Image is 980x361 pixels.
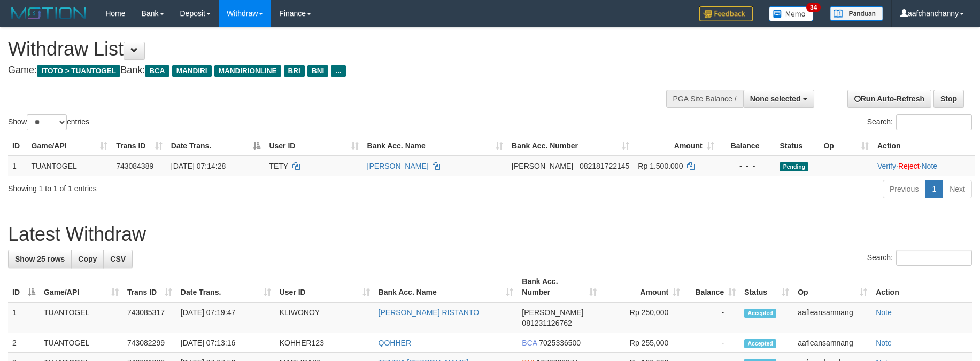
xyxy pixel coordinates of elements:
a: Note [876,308,892,317]
a: Copy [71,250,104,268]
th: Amount: activate to sort column ascending [634,136,718,156]
a: CSV [103,250,133,268]
img: panduan.png [830,6,883,21]
h4: Game: Bank: [8,65,643,76]
th: Balance [719,136,776,156]
td: 1 [8,302,40,333]
td: Rp 250,000 [601,302,684,333]
span: None selected [750,95,801,103]
td: aafleansamnang [793,302,871,333]
span: Accepted [744,339,776,348]
h1: Latest Withdraw [8,224,972,245]
th: Trans ID: activate to sort column ascending [123,272,176,302]
td: TUANTOGEL [40,302,123,333]
div: Showing 1 to 1 of 1 entries [8,179,400,194]
a: Note [921,162,937,170]
span: [PERSON_NAME] [522,308,583,317]
span: ITOTO > TUANTOGEL [37,65,120,77]
span: 34 [806,3,821,12]
span: Copy [78,255,97,263]
td: 1 [8,156,27,176]
td: aafleansamnang [793,333,871,353]
td: 743085317 [123,302,176,333]
span: MANDIRI [172,65,212,77]
img: Feedback.jpg [699,6,753,21]
img: Button%20Memo.svg [769,6,814,21]
a: Show 25 rows [8,250,72,268]
span: TETY [269,162,288,170]
span: BNI [307,65,328,77]
td: KLIWONOY [275,302,374,333]
span: Rp 1.500.000 [638,162,683,170]
th: Bank Acc. Number: activate to sort column ascending [518,272,601,302]
th: Amount: activate to sort column ascending [601,272,684,302]
th: Date Trans.: activate to sort column ascending [176,272,275,302]
span: Accepted [744,309,776,318]
a: Run Auto-Refresh [847,90,931,108]
th: Status [775,136,819,156]
span: CSV [110,255,126,263]
td: TUANTOGEL [27,156,112,176]
a: [PERSON_NAME] RISTANTO [379,308,480,317]
th: Trans ID: activate to sort column ascending [112,136,167,156]
td: TUANTOGEL [40,333,123,353]
th: Bank Acc. Name: activate to sort column ascending [374,272,518,302]
a: 1 [925,180,943,198]
th: Bank Acc. Name: activate to sort column ascending [363,136,508,156]
a: Stop [933,90,964,108]
th: Status: activate to sort column ascending [740,272,793,302]
span: Copy 7025336500 to clipboard [539,339,581,347]
th: ID: activate to sort column descending [8,272,40,302]
td: KOHHER123 [275,333,374,353]
span: Copy 082181722145 to clipboard [580,162,629,170]
span: Pending [780,162,808,171]
input: Search: [896,114,972,130]
div: - - - [723,161,771,171]
td: - [684,333,740,353]
td: - [684,302,740,333]
div: PGA Site Balance / [666,90,743,108]
a: Next [943,180,972,198]
button: None selected [743,90,814,108]
span: BCA [145,65,169,77]
span: BRI [284,65,305,77]
td: 2 [8,333,40,353]
span: ... [331,65,345,77]
th: ID [8,136,27,156]
a: [PERSON_NAME] [367,162,429,170]
span: MANDIRIONLINE [214,65,281,77]
a: Reject [898,162,920,170]
td: [DATE] 07:13:16 [176,333,275,353]
label: Search: [867,114,972,130]
a: Verify [877,162,896,170]
label: Show entries [8,114,89,130]
th: User ID: activate to sort column ascending [275,272,374,302]
label: Search: [867,250,972,266]
span: Show 25 rows [15,255,65,263]
th: Op: activate to sort column ascending [819,136,873,156]
a: Previous [883,180,925,198]
input: Search: [896,250,972,266]
th: Balance: activate to sort column ascending [684,272,740,302]
span: [DATE] 07:14:28 [171,162,226,170]
th: Action [873,136,975,156]
span: Copy 081231126762 to clipboard [522,319,572,327]
th: Date Trans.: activate to sort column descending [167,136,265,156]
td: 743082299 [123,333,176,353]
h1: Withdraw List [8,38,643,60]
td: · · [873,156,975,176]
th: Game/API: activate to sort column ascending [27,136,112,156]
span: 743084389 [116,162,153,170]
a: Note [876,339,892,347]
select: Showentries [27,114,67,130]
td: [DATE] 07:19:47 [176,302,275,333]
img: MOTION_logo.png [8,5,89,21]
td: Rp 255,000 [601,333,684,353]
th: Bank Acc. Number: activate to sort column ascending [507,136,634,156]
th: Action [871,272,972,302]
span: BCA [522,339,537,347]
th: Op: activate to sort column ascending [793,272,871,302]
a: QOHHER [379,339,411,347]
th: User ID: activate to sort column ascending [265,136,362,156]
th: Game/API: activate to sort column ascending [40,272,123,302]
